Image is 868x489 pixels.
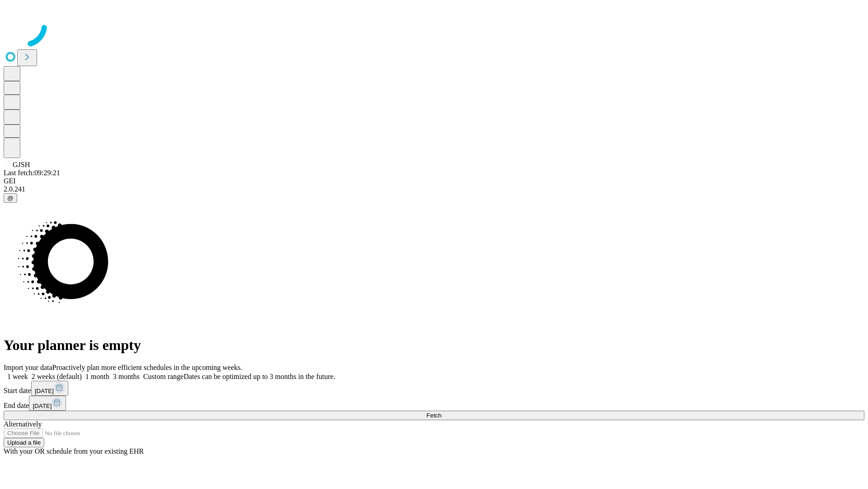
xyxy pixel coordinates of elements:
[4,420,42,428] span: Alternatively
[4,396,864,411] div: End date
[7,373,28,380] span: 1 week
[4,447,144,455] span: With your OR schedule from your existing EHR
[33,403,52,409] span: [DATE]
[7,195,14,201] span: @
[4,411,864,420] button: Fetch
[35,388,54,394] span: [DATE]
[4,177,864,185] div: GEI
[4,169,60,177] span: Last fetch: 09:29:21
[13,161,30,168] span: GJSH
[32,373,82,380] span: 2 weeks (default)
[85,373,109,380] span: 1 month
[4,185,864,193] div: 2.0.241
[31,381,68,396] button: [DATE]
[426,412,441,419] span: Fetch
[4,438,44,447] button: Upload a file
[4,381,864,396] div: Start date
[29,396,66,411] button: [DATE]
[4,193,17,203] button: @
[184,373,335,380] span: Dates can be optimized up to 3 months in the future.
[4,337,864,354] h1: Your planner is empty
[143,373,184,380] span: Custom range
[113,373,140,380] span: 3 months
[52,364,242,371] span: Proactively plan more efficient schedules in the upcoming weeks.
[4,364,52,371] span: Import your data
